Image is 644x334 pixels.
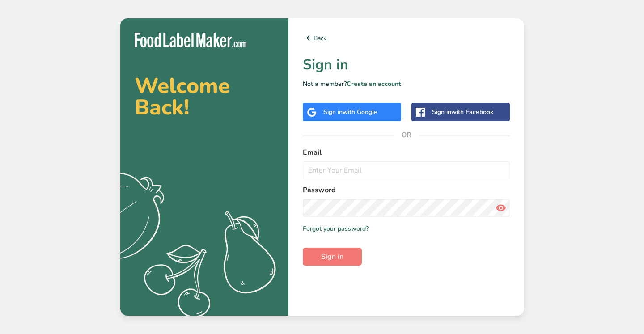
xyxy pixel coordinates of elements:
[303,79,510,89] p: Not a member?
[347,80,401,88] a: Create an account
[432,107,493,117] div: Sign in
[303,147,510,158] label: Email
[321,251,343,262] span: Sign in
[303,33,510,43] a: Back
[343,108,377,116] span: with Google
[303,248,362,266] button: Sign in
[323,107,377,117] div: Sign in
[135,75,274,118] h2: Welcome Back!
[393,122,419,148] span: OR
[303,185,510,195] label: Password
[451,108,493,116] span: with Facebook
[135,33,246,47] img: Food Label Maker
[303,161,510,179] input: Enter Your Email
[303,224,369,233] a: Forgot your password?
[303,54,510,76] h1: Sign in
